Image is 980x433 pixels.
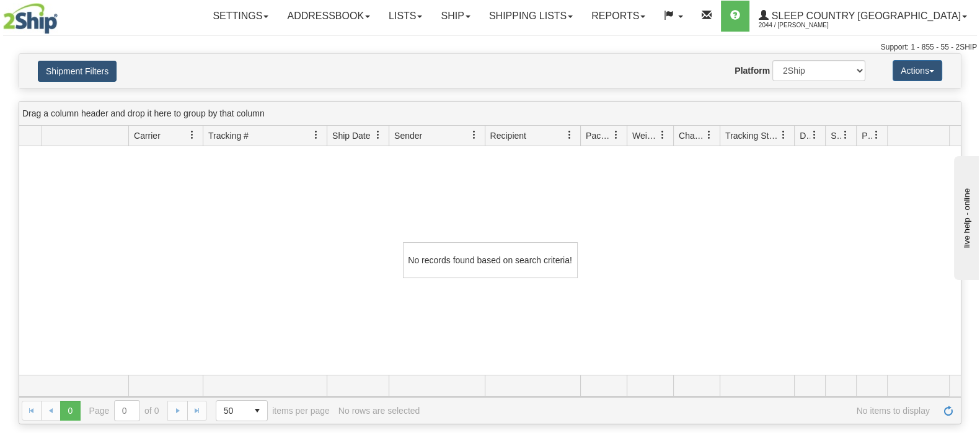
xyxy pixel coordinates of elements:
a: Lists [379,1,431,32]
a: Pickup Status filter column settings [866,125,887,146]
a: Recipient filter column settings [559,125,580,146]
span: Carrier [134,129,161,142]
a: Packages filter column settings [606,125,627,146]
div: No rows are selected [338,406,420,416]
span: Page 0 [60,401,80,421]
a: Weight filter column settings [652,125,673,146]
span: Page of 0 [89,400,159,421]
span: Shipment Issues [831,129,841,142]
a: Ship [431,1,479,32]
span: 2044 / [PERSON_NAME] [759,19,852,32]
a: Shipping lists [480,1,582,32]
a: Ship Date filter column settings [368,125,389,146]
a: Charge filter column settings [699,125,720,146]
a: Reports [582,1,655,32]
div: Support: 1 - 855 - 55 - 2SHIP [3,42,977,53]
a: Delivery Status filter column settings [804,125,825,146]
a: Sender filter column settings [464,125,485,146]
iframe: chat widget [951,153,979,279]
span: Page sizes drop down [216,400,268,421]
a: Carrier filter column settings [182,125,203,146]
span: Tracking # [208,129,249,142]
div: No records found based on search criteria! [403,242,578,278]
button: Shipment Filters [38,61,117,82]
a: Addressbook [278,1,379,32]
label: Platform [735,64,770,77]
span: Ship Date [332,129,370,142]
span: Charge [679,129,705,142]
a: Refresh [938,401,958,421]
span: Packages [586,129,612,142]
span: items per page [216,400,330,421]
a: Sleep Country [GEOGRAPHIC_DATA] 2044 / [PERSON_NAME] [749,1,976,32]
a: Tracking Status filter column settings [773,125,794,146]
img: logo2044.jpg [3,3,58,34]
button: Actions [893,60,942,81]
a: Tracking # filter column settings [306,125,327,146]
span: No items to display [428,406,930,416]
div: live help - online [9,11,115,20]
div: grid grouping header [19,102,961,126]
span: Weight [632,129,658,142]
span: Sender [394,129,422,142]
span: 50 [224,405,240,417]
span: Delivery Status [800,129,810,142]
span: select [247,401,267,421]
span: Tracking Status [725,129,779,142]
span: Pickup Status [862,129,872,142]
span: Sleep Country [GEOGRAPHIC_DATA] [769,11,961,21]
a: Shipment Issues filter column settings [835,125,856,146]
span: Recipient [490,129,526,142]
a: Settings [203,1,278,32]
